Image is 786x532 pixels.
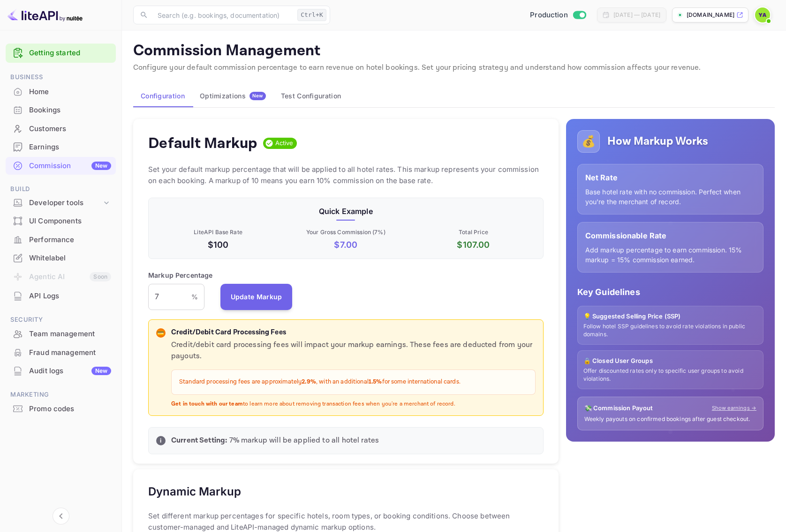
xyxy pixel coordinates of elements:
strong: Current Setting: [171,436,227,445]
div: Performance [29,235,111,245]
p: 💰 [582,133,596,150]
p: 7 % markup will be applied to all hotel rates [171,435,536,446]
strong: 2.9% [302,378,316,386]
p: Net Rate [585,172,756,183]
p: Total Price [411,228,535,236]
div: Commission [29,161,111,171]
a: API Logs [6,287,116,304]
p: Add markup percentage to earn commission. 15% markup = 15% commission earned. [585,245,756,265]
div: Optimizations [200,92,266,100]
div: New [91,162,111,170]
div: Earnings [6,138,116,156]
a: Audit logsNew [6,362,116,379]
div: Promo codes [29,404,111,414]
div: Team management [6,325,116,343]
a: Performance [6,231,116,248]
a: Bookings [6,101,116,118]
div: Audit logsNew [6,362,116,380]
p: $ 7.00 [284,238,408,251]
p: Follow hotel SSP guidelines to avoid rate violations in public domains. [583,323,757,339]
p: 🔒 Closed User Groups [583,356,757,366]
div: Customers [6,120,116,138]
div: Fraud management [29,347,111,358]
a: Promo codes [6,400,116,417]
p: Commissionable Rate [585,230,756,241]
h5: Dynamic Markup [148,484,241,499]
h4: Default Markup [148,134,257,153]
p: 💸 Commission Payout [584,404,653,413]
div: Fraud management [6,344,116,362]
div: Ctrl+K [297,9,326,21]
p: LiteAPI Base Rate [156,228,280,236]
p: Set your default markup percentage that will be applied to all hotel rates. This markup represent... [148,164,544,186]
a: Whitelabel [6,249,116,266]
div: Switch to Sandbox mode [526,10,589,21]
p: Offer discounted rates only to specific user groups to avoid violations. [583,367,757,383]
span: Marketing [6,390,116,400]
button: Configuration [133,85,192,107]
p: 💡 Suggested Selling Price (SSP) [583,312,757,321]
div: Whitelabel [6,249,116,267]
p: Standard processing fees are approximately , with an additional for some international cards. [179,377,528,387]
button: Collapse navigation [53,508,69,525]
a: CommissionNew [6,157,116,174]
div: [DATE] — [DATE] [613,11,660,19]
div: Bookings [29,105,111,116]
input: Search (e.g. bookings, documentation) [152,6,294,24]
div: Team management [29,329,111,340]
p: Quick Example [156,206,536,217]
div: Performance [6,231,116,249]
div: Promo codes [6,400,116,418]
div: Whitelabel [29,253,111,264]
button: Test Configuration [273,85,348,107]
span: New [249,93,266,99]
img: Yariv Adin [755,7,770,22]
a: Getting started [29,48,111,59]
p: Key Guidelines [577,286,763,298]
div: UI Components [29,216,111,227]
p: Commission Management [133,42,775,60]
a: Customers [6,120,116,137]
img: LiteAPI logo [8,7,83,22]
p: i [160,436,161,445]
span: Active [272,139,297,148]
div: API Logs [29,291,111,302]
div: Home [6,83,116,101]
span: Build [6,184,116,194]
a: Fraud management [6,344,116,361]
p: to learn more about removing transaction fees when you're a merchant of record. [171,400,536,408]
a: UI Components [6,212,116,229]
p: Weekly payouts on confirmed bookings after guest checkout. [584,415,756,423]
p: Configure your default commission percentage to earn revenue on hotel bookings. Set your pricing ... [133,62,775,74]
div: Home [29,87,111,97]
strong: Get in touch with our team [171,400,243,407]
span: Security [6,315,116,325]
h5: How Markup Works [607,134,708,149]
p: 💳 [157,329,164,337]
div: New [91,367,111,375]
div: Developer tools [29,198,102,208]
div: CommissionNew [6,157,116,175]
p: Markup Percentage [148,270,213,280]
div: API Logs [6,287,116,305]
p: Credit/Debit Card Processing Fees [171,327,536,338]
p: Credit/debit card processing fees will impact your markup earnings. These fees are deducted from ... [171,340,536,362]
a: Home [6,83,116,100]
p: % [191,292,198,302]
a: Earnings [6,138,116,155]
button: Update Markup [220,284,293,310]
div: Audit logs [29,366,111,377]
div: Earnings [29,142,111,153]
p: Base hotel rate with no commission. Perfect when you're the merchant of record. [585,187,756,207]
div: Developer tools [6,195,116,211]
a: Team management [6,325,116,342]
div: Bookings [6,101,116,119]
div: UI Components [6,212,116,230]
span: Business [6,72,116,82]
p: $ 107.00 [411,238,535,251]
strong: 1.5% [369,378,382,386]
a: Show earnings → [712,404,756,412]
p: $100 [156,238,280,251]
p: [DOMAIN_NAME] [687,11,734,19]
input: 0 [148,284,191,310]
